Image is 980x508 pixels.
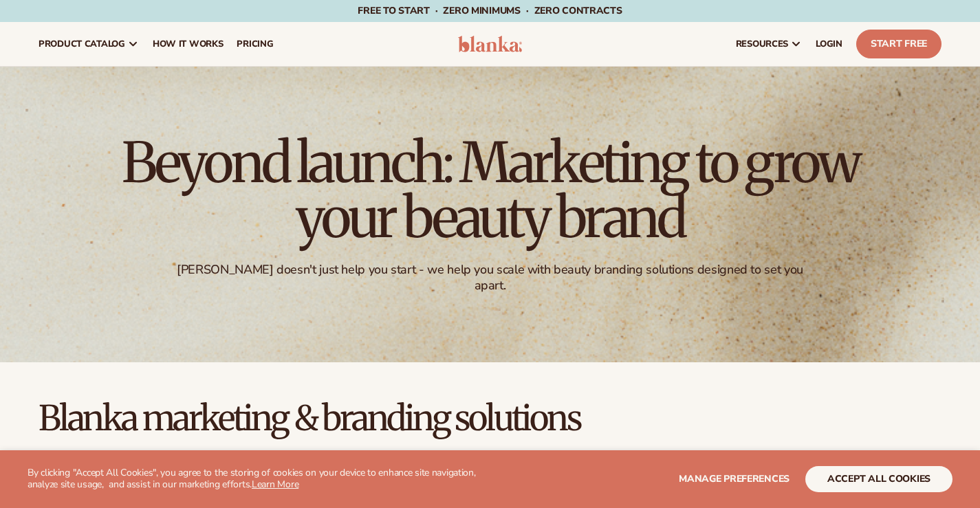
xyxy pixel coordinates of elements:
a: LOGIN [809,22,849,66]
span: Free to start · ZERO minimums · ZERO contracts [358,4,622,17]
a: Start Free [856,30,941,58]
button: Manage preferences [679,466,790,492]
a: How It Works [146,22,230,66]
span: How It Works [153,38,224,49]
span: pricing [237,38,273,49]
a: pricing [230,22,280,66]
span: Manage preferences [679,472,790,485]
a: resources [729,22,809,66]
a: Learn More [252,478,298,491]
h1: Beyond launch: Marketing to grow your beauty brand [112,135,869,245]
div: [PERSON_NAME] doesn't just help you start - we help you scale with beauty branding solutions desi... [171,262,809,294]
a: product catalog [32,22,146,66]
p: By clicking "Accept All Cookies", you agree to the storing of cookies on your device to enhance s... [28,467,508,491]
span: product catalog [39,38,125,49]
span: resources [736,38,788,49]
button: accept all cookies [805,466,952,492]
span: LOGIN [816,38,842,49]
img: logo [458,36,523,52]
